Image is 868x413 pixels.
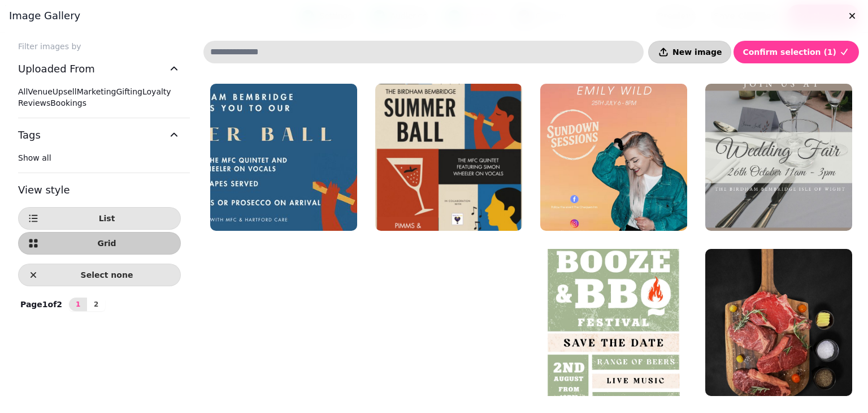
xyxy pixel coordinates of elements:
[734,41,859,63] button: Confirm selection (1)
[705,84,852,231] img: GRID SIZE (4).png
[18,182,181,198] h3: View style
[77,87,116,96] span: Marketing
[375,84,522,231] img: The birdham bemrbideg (360 x 600 px).png
[92,301,101,308] span: 2
[42,271,171,279] span: Select none
[743,48,836,56] span: Confirm selection ( 1 )
[50,98,86,107] span: Bookings
[9,9,859,23] h3: Image gallery
[18,98,50,107] span: Reviews
[87,298,105,311] button: 2
[28,87,52,96] span: Venue
[18,232,181,255] button: Grid
[116,87,142,96] span: Gifting
[672,48,722,56] span: New image
[9,41,190,52] label: Filter images by
[18,152,181,173] div: Tags
[69,298,87,311] button: 1
[540,84,687,231] img: 1.png
[16,299,67,310] p: Page 1 of 2
[18,207,181,230] button: List
[142,87,171,96] span: Loyalty
[18,86,181,118] div: Uploaded From
[18,118,181,152] button: Tags
[540,249,687,396] img: PUBLISH BOOZE AND BBQ.png
[42,214,171,222] span: List
[18,153,51,162] span: Show all
[18,52,181,86] button: Uploaded From
[42,239,171,247] span: Grid
[210,84,357,231] img: summer ball tickets.png
[648,41,731,63] button: New image
[705,249,852,396] img: 3.jpg
[18,87,28,96] span: All
[73,301,83,308] span: 1
[18,264,181,286] button: Select none
[53,87,77,96] span: Upsell
[69,298,105,311] nav: Pagination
